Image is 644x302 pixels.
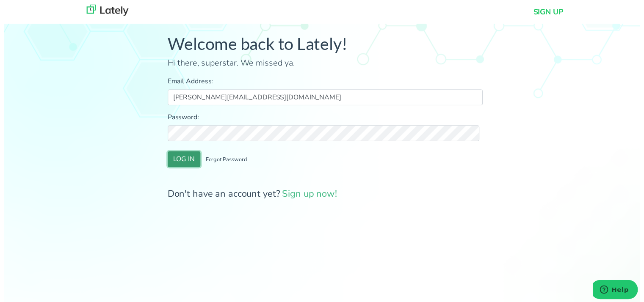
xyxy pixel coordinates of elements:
[166,113,485,124] label: Password:
[166,153,199,169] button: LOG IN
[536,6,567,18] a: SIGN UP
[166,77,485,87] label: Email Address:
[205,158,246,165] small: Forgot Password
[166,190,337,203] span: Don't have an account yet?
[84,5,126,16] img: lately_logo_nav.700ca2e7.jpg
[166,34,485,54] h1: Welcome back to Lately!
[282,190,337,203] a: Sign up now!
[199,153,252,169] button: Forgot Password
[166,58,485,70] p: Hi there, superstar. We missed ya.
